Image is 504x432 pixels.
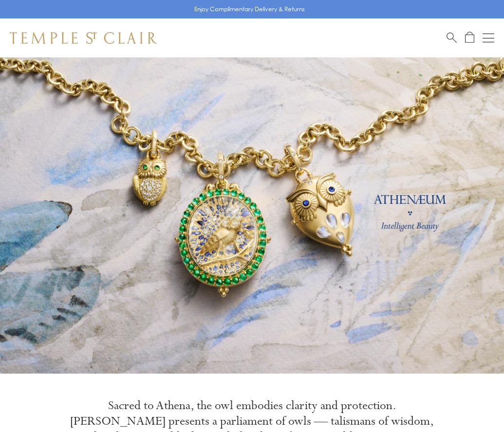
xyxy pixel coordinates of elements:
a: Search [447,32,457,44]
a: Open Shopping Bag [465,32,474,44]
button: Open navigation [483,32,494,44]
img: Temple St. Clair [10,32,157,44]
p: Enjoy Complimentary Delivery & Returns [194,4,305,14]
